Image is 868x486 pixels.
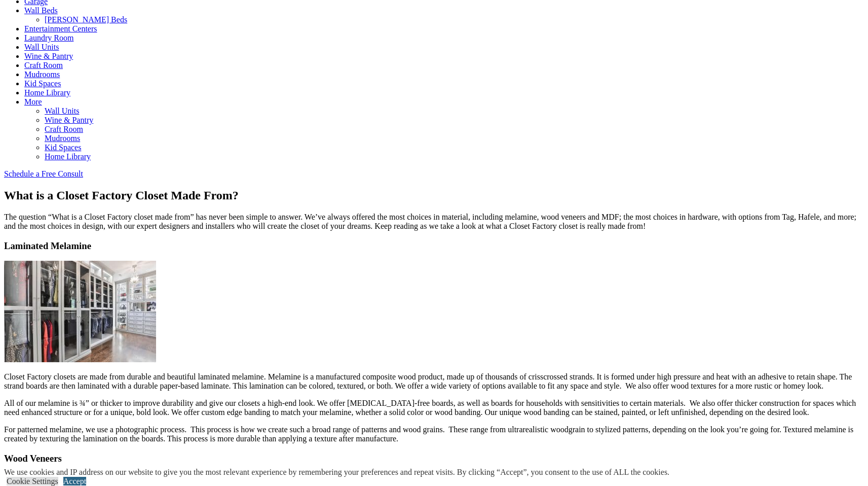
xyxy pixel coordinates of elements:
[45,116,93,124] a: Wine & Pantry
[4,261,156,362] img: A grey closet with glass doors
[24,61,63,70] a: Craft Room
[45,143,81,152] a: Kid Spaces
[4,453,864,464] h3: Wood Veneers
[45,15,127,24] a: [PERSON_NAME] Beds
[24,70,60,79] a: Mudrooms
[24,88,70,97] a: Home Library
[24,24,97,33] a: Entertainment Centers
[24,33,73,42] a: Laundry Room
[4,213,864,231] p: The question “What is a Closet Factory closet made from” has never been simple to answer. We’ve a...
[4,399,864,417] p: All of our melamine is ¾” or thicker to improve durability and give our closets a high-end look. ...
[24,52,73,60] a: Wine & Pantry
[4,468,669,477] div: We use cookies and IP address on our website to give you the most relevant experience by remember...
[7,477,58,485] a: Cookie Settings
[45,134,80,143] a: Mudrooms
[4,169,83,178] a: Schedule a Free Consult (opens a dropdown menu)
[45,125,83,133] a: Craft Room
[4,425,864,443] p: For patterned melamine, we use a photographic process. This process is how we create such a broad...
[24,6,58,15] a: Wall Beds
[24,97,42,106] a: More menu text will display only on big screen
[63,477,86,485] a: Accept
[45,152,91,161] a: Home Library
[4,189,864,202] h1: What is a Closet Factory Closet Made From?
[4,372,864,391] p: Closet Factory closets are made from durable and beautiful laminated melamine. Melamine is a manu...
[24,79,61,88] a: Kid Spaces
[24,43,59,51] a: Wall Units
[4,240,864,252] h3: Laminated Melamine
[45,107,79,115] a: Wall Units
